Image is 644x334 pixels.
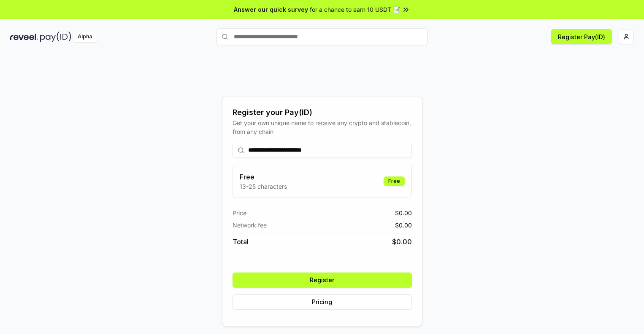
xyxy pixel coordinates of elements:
[233,294,412,310] button: Pricing
[233,208,246,217] span: Price
[392,237,412,247] span: $ 0.00
[233,221,267,230] span: Network fee
[395,208,412,217] span: $ 0.00
[233,107,412,118] div: Register your Pay(ID)
[40,32,71,42] img: pay_id
[233,237,249,247] span: Total
[310,5,400,14] span: for a chance to earn 10 USDT 📝
[73,32,97,42] div: Alpha
[233,273,412,288] button: Register
[240,182,287,191] p: 13-25 characters
[10,32,38,42] img: reveel_dark
[395,221,412,230] span: $ 0.00
[233,118,412,136] div: Get your own unique name to receive any crypto and stablecoin, from any chain
[234,5,308,14] span: Answer our quick survey
[384,176,405,186] div: Free
[551,29,612,44] button: Register Pay(ID)
[240,172,287,182] h3: Free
